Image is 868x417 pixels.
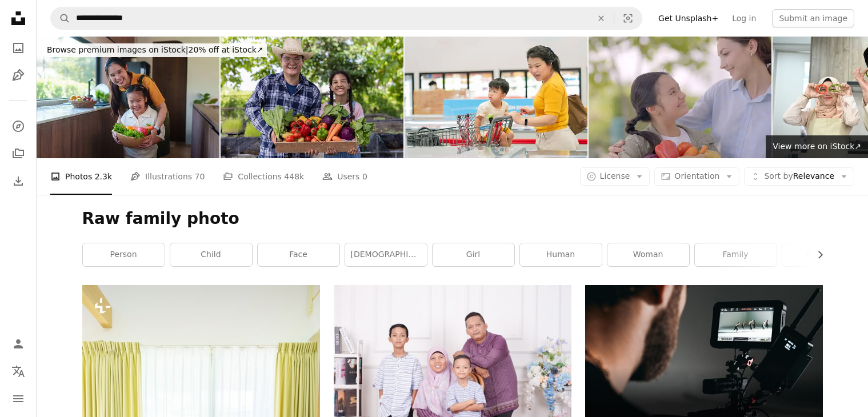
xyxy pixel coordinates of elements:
button: Orientation [654,167,739,186]
a: Browse premium images on iStock|20% off at iStock↗ [37,37,274,64]
button: Clear [589,7,614,29]
a: person [83,243,165,266]
a: View more on iStock↗ [766,135,868,158]
button: Language [7,360,30,383]
div: 20% off at iStock ↗ [43,43,267,57]
a: Photos [7,37,30,59]
a: Download History [7,170,30,193]
button: License [580,167,650,186]
a: woman [607,243,689,266]
span: Relevance [764,171,834,182]
img: Farmer holding wooden box full of fresh vegetables. Basket with vegetable. Man and Daughter holdi... [221,37,403,158]
a: face [258,243,339,266]
button: Visual search [614,7,642,29]
span: 0 [362,170,367,183]
button: Search Unsplash [51,7,70,29]
h1: Raw family photo [82,209,823,229]
a: Collections [7,142,30,165]
a: Log in / Sign up [7,332,30,355]
span: View more on iStock ↗ [773,142,861,151]
span: Orientation [674,171,719,181]
a: A family poses together for a group photo. [334,359,571,369]
a: Log in [725,9,763,27]
span: 448k [284,170,304,183]
a: wedding [782,243,864,266]
img: Portrait of Mother and daughter holding wooden bowls of vegetables and fruits looking at camera a... [37,37,219,158]
a: girl [433,243,514,266]
a: Get Unsplash+ [651,9,725,27]
a: Illustrations 70 [130,158,205,195]
button: Menu [7,387,30,410]
img: Happy mother with her daughter looking at the produce in them organic vegetable garden, smiling p... [589,37,771,158]
button: Sort byRelevance [744,167,854,186]
button: scroll list to the right [810,243,823,266]
a: family [695,243,777,266]
a: Collections 448k [223,158,304,195]
span: Sort by [764,171,793,181]
form: Find visuals sitewide [50,7,642,30]
button: Submit an image [772,9,854,27]
span: Browse premium images on iStock | [47,45,188,54]
a: Explore [7,115,30,138]
a: child [170,243,252,266]
a: human [520,243,602,266]
img: Asian mother and toddler son enjoy cheerful bonding while shopping for food and consumer products... [405,37,587,158]
a: Illustrations [7,64,30,87]
span: 70 [195,170,205,183]
span: License [600,171,630,181]
a: Users 0 [322,158,367,195]
a: [DEMOGRAPHIC_DATA] [345,243,427,266]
